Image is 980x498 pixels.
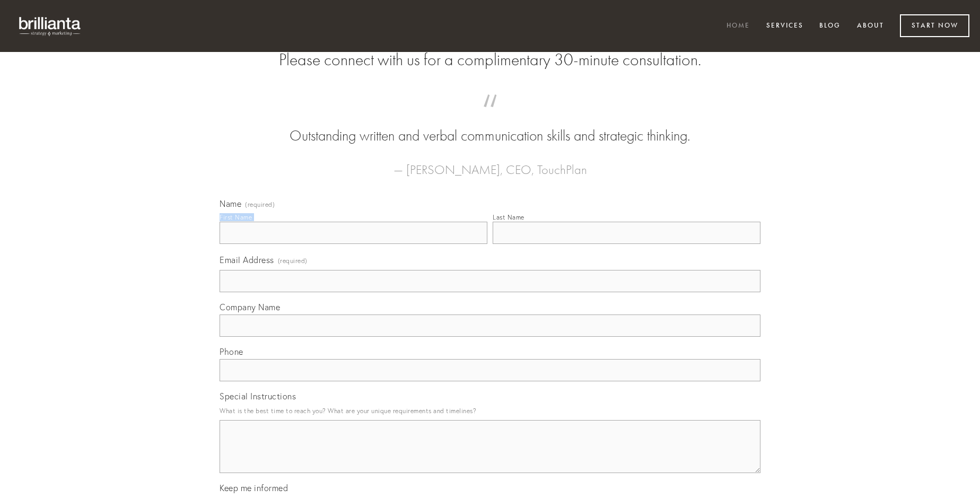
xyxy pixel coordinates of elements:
[220,198,241,209] span: Name
[237,146,743,180] figcaption: — [PERSON_NAME], CEO, TouchPlan
[900,14,969,37] a: Start Now
[220,404,760,418] p: What is the best time to reach you? What are your unique requirements and timelines?
[220,50,760,70] h2: Please connect with us for a complimentary 30-minute consultation.
[220,255,274,265] span: Email Address
[220,302,280,312] span: Company Name
[493,213,524,221] div: Last Name
[220,483,288,493] span: Keep me informed
[11,11,90,41] img: brillianta - research, strategy, marketing
[850,18,891,35] a: About
[220,346,243,357] span: Phone
[220,213,252,221] div: First Name
[237,105,743,146] blockquote: Outstanding written and verbal communication skills and strategic thinking.
[278,254,308,268] span: (required)
[720,18,757,35] a: Home
[245,202,275,208] span: (required)
[812,18,847,35] a: Blog
[237,105,743,126] span: “
[759,18,810,35] a: Services
[220,391,296,401] span: Special Instructions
